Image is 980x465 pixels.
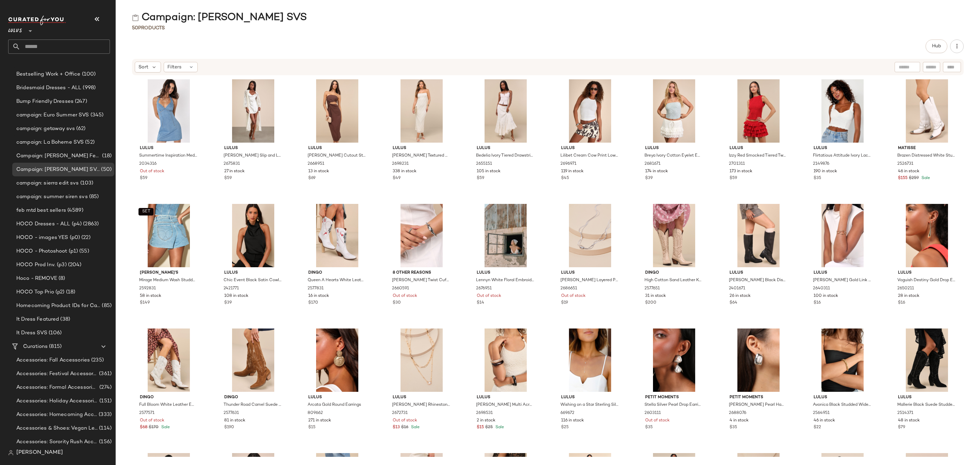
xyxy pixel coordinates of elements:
[808,204,877,267] img: 12481661_2640311.jpg
[561,270,619,276] span: Lulus
[393,300,401,306] span: $30
[471,204,540,267] img: 12898101_2676951.jpg
[730,395,787,401] span: Petit Moments
[140,175,147,181] span: $59
[640,204,708,267] img: 12496781_2577651.jpg
[494,425,504,430] span: Sale
[167,64,181,71] span: Filters
[16,125,75,133] span: campaign: getaway svs
[814,395,871,401] span: Lulus
[142,209,150,214] span: SET
[813,161,829,167] span: 2149876
[730,145,787,151] span: Lulus
[16,220,82,228] span: HOCO Dresses - ALL (p4)
[224,161,240,167] span: 2675831
[561,300,568,306] span: $19
[920,176,930,180] span: Sale
[471,328,540,392] img: 2698531_01_OM.jpg
[932,44,941,49] span: Hub
[898,418,920,424] span: 48 in stock
[560,277,618,284] span: [PERSON_NAME] Layered Pendant Necklace
[477,424,484,431] span: $15
[78,247,89,255] span: (55)
[16,84,81,92] span: Bridesmaid Dresses - ALL
[477,175,484,181] span: $59
[98,370,112,378] span: (361)
[645,300,656,306] span: $200
[814,418,835,424] span: 46 in stock
[893,204,961,267] img: 12628601_2650211.jpg
[477,395,535,401] span: Lulus
[476,153,534,159] span: Bedelia Ivory Tiered Drawstring Maxi Skirt
[476,161,492,167] span: 2655151
[640,328,708,392] img: 12495841_2603111.jpg
[224,395,282,401] span: Dingo
[16,356,90,364] span: Accessories: Fall Accessories
[303,328,372,392] img: 11216541_809662.jpg
[393,270,451,276] span: 8 Other Reasons
[224,277,281,284] span: Chic Event Black Satin Cowl Backless Halter Top
[393,395,451,401] span: Lulus
[16,329,47,337] span: It Dress SVS
[644,161,660,167] span: 2681671
[729,153,787,159] span: Izzy Red Smocked Tiered Two-Piece Mini Dress
[645,145,703,151] span: Lulus
[814,424,821,431] span: $22
[730,293,751,299] span: 26 in stock
[645,270,703,276] span: Dingo
[224,293,248,299] span: 108 in stock
[16,207,66,214] span: feb mtd best sellers
[898,175,908,181] span: $155
[308,169,329,175] span: 13 in stock
[138,208,153,215] button: SET
[909,175,919,181] span: $259
[393,293,417,299] span: Out of stock
[224,270,282,276] span: Lulus
[89,111,104,119] span: (345)
[16,411,97,419] span: Accessories: Homecoming Accessories
[392,153,450,159] span: [PERSON_NAME] Textured Knit Bodycon Midi Dress
[308,153,365,159] span: [PERSON_NAME] Cutout Strapless Midi Dress
[410,425,420,430] span: Sale
[140,300,150,306] span: $149
[98,424,112,432] span: (114)
[476,410,493,416] span: 2698531
[224,286,239,292] span: 2421771
[730,300,737,306] span: $64
[16,397,98,405] span: Accessories: Holiday Accessories
[560,286,577,292] span: 2686651
[729,161,745,167] span: 2701311
[813,153,871,159] span: Flirtatious Attitude Ivory Lace Bustier Cami Crop Top
[140,145,198,151] span: Lulus
[81,70,96,78] span: (100)
[224,418,245,424] span: 81 in stock
[556,204,624,267] img: 12711741_2686651.jpg
[16,247,78,255] span: HOCO - Photoshoot (p1)
[477,300,484,306] span: $14
[224,169,245,175] span: 27 in stock
[80,234,91,242] span: (22)
[16,302,100,310] span: Homecoming Product IDs for Campaign
[160,425,170,430] span: Sale
[98,384,112,391] span: (274)
[140,395,198,401] span: Dingo
[477,418,495,424] span: 2 in stock
[308,410,323,416] span: 809662
[729,410,746,416] span: 2688076
[59,316,70,323] span: (38)
[729,402,787,408] span: [PERSON_NAME] Pearl Hammered Rectangular Earrings
[893,79,961,143] img: 12436561_2526731.jpg
[392,161,409,167] span: 2698231
[471,79,540,143] img: 2655151_02_fullbody.jpg
[729,277,787,284] span: [PERSON_NAME] Black Distressed Knee-High Boots
[561,293,586,299] span: Out of stock
[814,169,837,175] span: 190 in stock
[308,175,315,181] span: $69
[813,410,830,416] span: 2564951
[724,204,793,267] img: 12163501_2401671.jpg
[387,328,456,392] img: 12767001_2672731.jpg
[219,79,288,143] img: 2675831_02_fullbody_2025-06-27.jpg
[645,418,670,424] span: Out of stock
[140,418,164,424] span: Out of stock
[392,286,409,292] span: 2660591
